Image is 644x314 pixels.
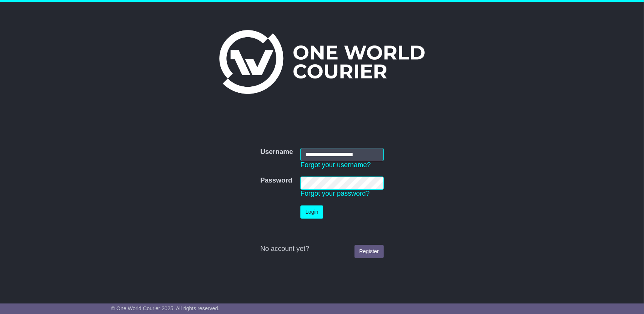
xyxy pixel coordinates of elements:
[300,161,371,169] a: Forgot your username?
[260,148,293,156] label: Username
[219,30,424,94] img: One World
[260,245,383,253] div: No account yet?
[300,205,323,219] button: Login
[260,177,292,185] label: Password
[111,305,220,311] span: © One World Courier 2025. All rights reserved.
[300,190,370,197] a: Forgot your password?
[354,245,384,258] a: Register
